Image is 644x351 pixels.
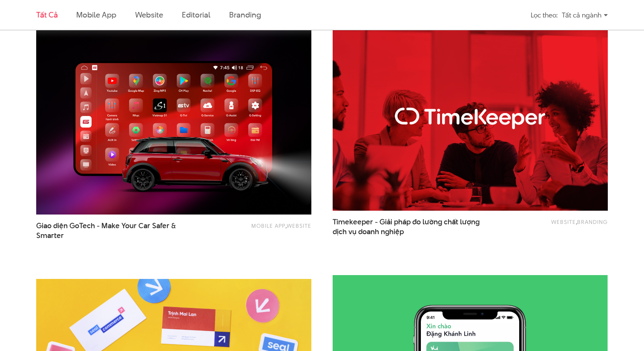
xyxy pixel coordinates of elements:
[577,218,608,226] a: Branding
[498,217,608,232] div: ,
[333,217,484,237] span: Timekeeper - Giải pháp đo lường chất lượng
[36,231,64,241] span: Smarter
[287,222,311,229] a: Website
[251,222,285,229] a: Mobile app
[531,8,558,23] div: Lọc theo:
[36,221,187,241] a: Giao diện GoTech - Make Your Car Safer &Smarter
[36,221,187,241] span: Giao diện GoTech - Make Your Car Safer &
[562,8,608,23] div: Tất cả ngành
[333,26,608,211] img: Timekeeper - Giải pháp đo lường chất lượng dịch vu
[201,221,311,236] div: ,
[135,9,163,20] a: Website
[551,218,576,226] a: Website
[76,9,116,20] a: Mobile app
[182,9,210,20] a: Editorial
[229,9,261,20] a: Branding
[36,9,57,20] a: Tất cả
[36,30,311,215] img: Giao diện GoTech - Make Your Car Safer & Smarter
[333,227,404,237] span: dịch vụ doanh nghiệp
[333,217,484,237] a: Timekeeper - Giải pháp đo lường chất lượngdịch vụ doanh nghiệp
